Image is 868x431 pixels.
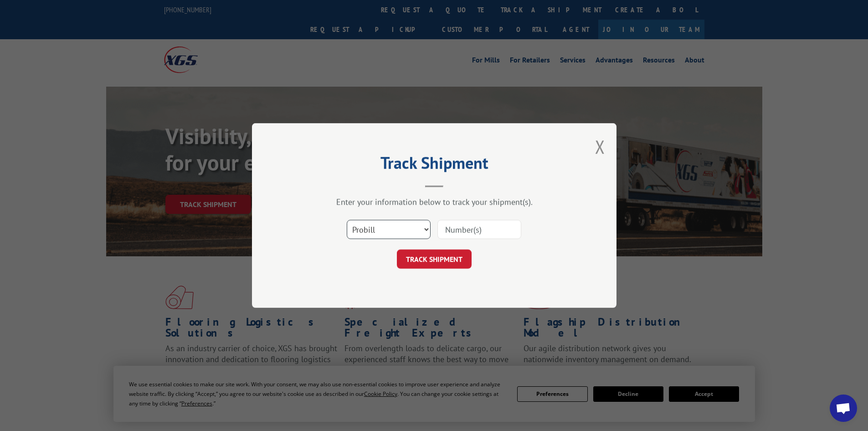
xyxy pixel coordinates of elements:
input: Number(s) [437,220,521,239]
div: Enter your information below to track your shipment(s). [298,197,571,207]
button: TRACK SHIPMENT [397,249,472,269]
button: Close modal [595,135,605,159]
h2: Track Shipment [298,156,571,174]
div: Open chat [830,395,857,422]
